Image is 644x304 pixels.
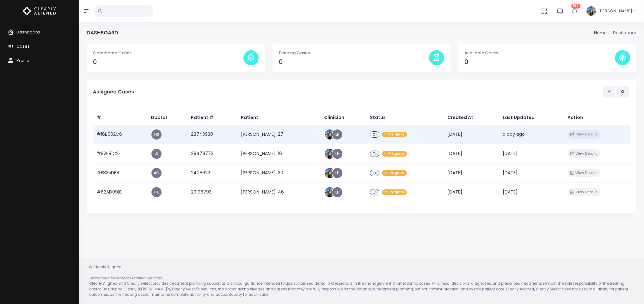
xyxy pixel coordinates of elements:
[93,163,147,182] td: #F835DE81
[382,151,407,157] span: In Progress
[567,169,600,177] button: View Details
[607,30,636,36] li: Dashboard
[464,58,615,66] h4: 0
[187,182,237,202] td: 29196793
[444,110,499,125] th: Created At
[93,89,603,95] h5: Assigned Cases
[564,110,630,125] th: Action
[16,29,40,35] span: Dashboard
[16,43,30,49] span: Cases
[447,131,462,137] span: [DATE]
[93,58,243,66] h4: 0
[598,8,632,14] span: [PERSON_NAME]
[503,131,525,137] span: a day ago
[382,132,407,138] span: In Progress
[382,170,407,176] span: In Progress
[237,182,320,202] td: [PERSON_NAME], 46
[151,187,162,197] a: PK
[332,129,342,140] a: LH
[464,50,615,56] p: Available Cases
[567,130,600,139] button: View Details
[279,50,429,56] p: Pending Cases
[237,110,320,125] th: Patient
[147,110,187,125] th: Doctor
[571,4,580,9] span: 167
[151,149,162,159] a: JL
[83,265,640,298] div: © Clearly Aligned Clearly Aligned and Clearly Select provides treatment planning support and clin...
[366,110,444,125] th: Status
[187,144,237,163] td: 29478772
[23,4,56,18] img: Logo Horizontal
[567,149,600,158] button: View Details
[447,189,462,195] span: [DATE]
[382,189,407,195] span: In Progress
[279,58,429,66] h4: 0
[89,276,162,281] em: Disclaimer: Treatment Planning Services
[332,149,342,159] a: LH
[447,170,462,176] span: [DATE]
[187,163,237,182] td: 24086221
[503,150,518,157] span: [DATE]
[93,182,147,202] td: #62AD091B
[16,57,29,63] span: Profile
[499,110,564,125] th: Last Updated
[93,125,147,144] td: #16B602C6
[332,187,342,197] a: LH
[586,5,597,17] img: Header Avatar
[151,168,162,178] a: AC
[187,125,237,144] td: 28743930
[332,168,342,178] a: LH
[93,144,147,163] td: #92F81C2F
[187,110,237,125] th: Patient #
[447,150,462,157] span: [DATE]
[237,125,320,144] td: [PERSON_NAME], 27
[594,30,607,36] li: Home
[237,163,320,182] td: [PERSON_NAME], 30
[503,170,518,176] span: [DATE]
[93,110,147,125] th: #
[93,50,243,56] p: Completed Cases
[237,144,320,163] td: [PERSON_NAME], 16
[320,110,366,125] th: Clinician
[567,188,600,196] button: View Details
[151,129,162,140] a: HS
[503,189,518,195] span: [DATE]
[87,30,118,36] h4: Dashboard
